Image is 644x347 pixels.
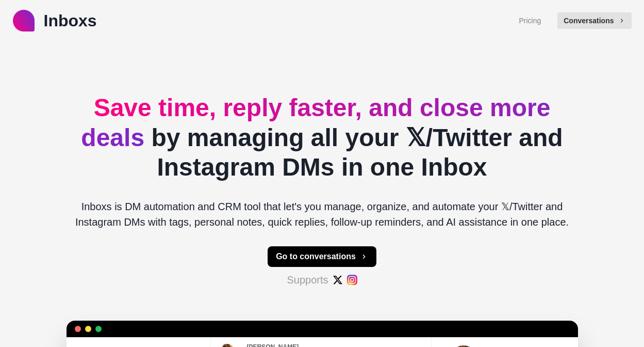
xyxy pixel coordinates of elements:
[13,8,97,33] a: logoInboxs
[347,275,357,285] img: #
[67,93,578,182] h2: by managing all your 𝕏/Twitter and Instagram DMs in one Inbox
[557,12,631,29] button: Conversations
[519,15,541,26] a: Pricing
[268,246,376,267] button: Go to conversations
[67,199,578,230] p: Inboxs is DM automation and CRM tool that let's you manage, organize, and automate your 𝕏/Twitter...
[287,272,328,288] p: Supports
[81,94,550,151] span: Save time, reply faster, and close more deals
[13,10,35,31] img: logo
[44,8,97,33] p: Inboxs
[333,275,343,285] img: #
